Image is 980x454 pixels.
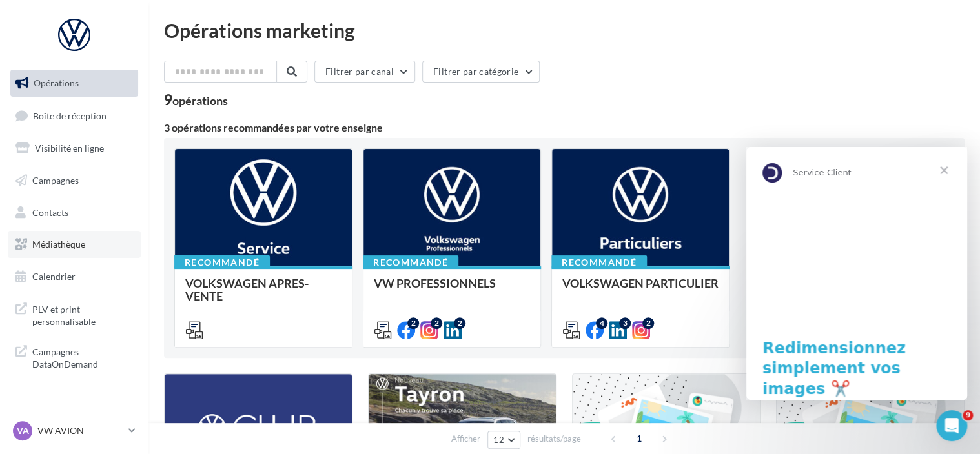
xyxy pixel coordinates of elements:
button: Filtrer par canal [314,61,415,83]
a: Médiathèque [8,231,141,258]
span: 12 [493,435,504,445]
iframe: Intercom live chat message [746,147,967,400]
div: Recommandé [363,255,458,270]
div: 2 [642,317,654,329]
a: Calendrier [8,263,141,290]
a: Boîte de réception [8,102,141,130]
div: Recommandé [174,255,270,270]
span: résultats/page [527,433,581,445]
span: 9 [963,410,973,420]
span: Contacts [32,206,68,217]
a: Campagnes DataOnDemand [8,338,141,376]
span: VA [17,424,29,437]
a: Opérations [8,70,141,97]
span: Opérations [34,77,79,88]
span: Campagnes DataOnDemand [32,343,133,371]
span: VOLKSWAGEN PARTICULIER [562,276,719,290]
span: Boîte de réception [33,110,107,121]
span: Campagnes [32,175,79,186]
a: VA VW AVION [10,419,138,443]
span: Afficher [451,433,480,445]
div: 3 opérations recommandées par votre enseigne [164,123,965,133]
a: PLV et print personnalisable [8,295,141,333]
button: 12 [487,431,520,449]
span: Calendrier [32,271,76,282]
p: VW AVION [37,424,123,437]
div: 4 [596,317,607,329]
span: VOLKSWAGEN APRES-VENTE [185,276,309,303]
button: Filtrer par catégorie [422,61,540,83]
div: Recommandé [551,255,647,270]
span: Visibilité en ligne [35,143,104,153]
div: 2 [407,317,419,329]
span: 1 [629,428,649,449]
a: Contacts [8,199,141,226]
div: opérations [172,95,228,106]
a: Visibilité en ligne [8,135,141,162]
div: 9 [164,93,228,107]
div: 2 [454,317,465,329]
div: 2 [431,317,442,329]
span: PLV et print personnalisable [32,301,133,328]
span: VW PROFESSIONNELS [374,276,496,290]
a: Campagnes [8,167,141,194]
div: Opérations marketing [164,21,965,40]
div: 3 [619,317,631,329]
iframe: Intercom live chat [936,410,967,441]
span: Médiathèque [32,239,85,250]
